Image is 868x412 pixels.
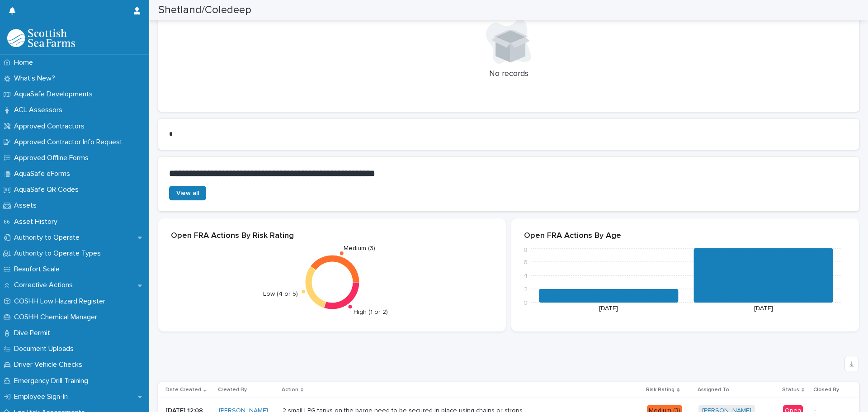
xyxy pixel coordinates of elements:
[158,4,251,17] h2: Shetland/Coledeep
[10,74,62,83] p: What's New?
[646,385,675,395] p: Risk Rating
[165,385,201,395] p: Date Created
[10,281,80,289] p: Corrective Actions
[10,360,90,369] p: Driver Vehicle Checks
[10,393,75,401] p: Employee Sign-In
[524,300,528,306] tspan: 0
[10,122,92,131] p: Approved Contractors
[263,291,297,297] text: Low (4 or 5)
[10,233,87,242] p: Authority to Operate
[10,313,104,322] p: COSHH Chemical Manager
[524,273,528,279] tspan: 4
[10,154,96,162] p: Approved Offline Forms
[10,201,44,210] p: Assets
[10,345,81,353] p: Document Uploads
[10,185,86,194] p: AquaSafe QR Codes
[7,29,75,47] img: bPIBxiqnSb2ggTQWdOVV
[282,385,298,395] p: Action
[169,186,206,200] a: View all
[171,231,493,241] p: Open FRA Actions By Risk Rating
[169,69,848,79] p: No records
[10,377,95,385] p: Emergency Drill Training
[10,90,100,99] p: AquaSafe Developments
[343,245,375,251] text: Medium (3)
[354,309,388,315] text: High (1 or 2)
[782,385,799,395] p: Status
[524,231,846,241] p: Open FRA Actions By Age
[176,190,199,196] span: View all
[813,385,839,395] p: Closed By
[10,170,77,178] p: AquaSafe eForms
[10,138,130,147] p: Approved Contractor Info Request
[10,106,70,114] p: ACL Assessors
[10,329,57,337] p: Dive Permit
[10,265,67,274] p: Beaufort Scale
[524,259,528,265] tspan: 6
[524,247,528,254] tspan: 8
[10,249,108,258] p: Authority to Operate Types
[218,385,247,395] p: Created By
[754,305,773,312] text: [DATE]
[10,297,113,306] p: COSHH Low Hazard Register
[10,58,40,67] p: Home
[698,385,729,395] p: Assigned To
[524,286,528,293] tspan: 2
[599,305,618,312] text: [DATE]
[10,218,65,226] p: Asset History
